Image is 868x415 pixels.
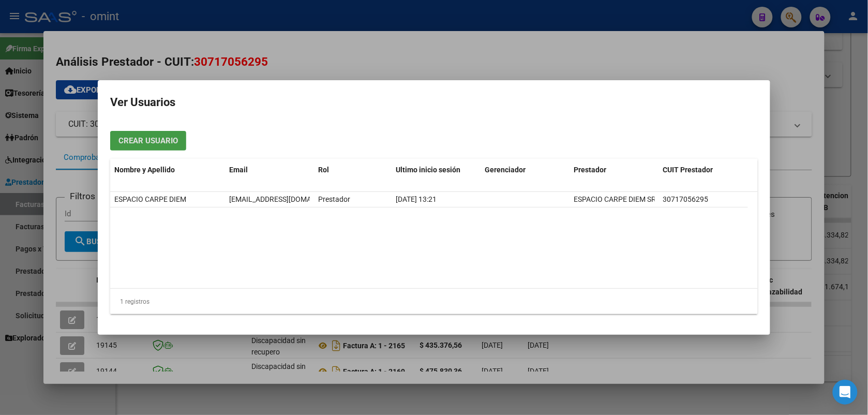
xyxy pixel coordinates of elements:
span: Prestador [574,166,607,174]
span: 30717056295 [663,195,709,203]
span: CUIT Prestador [663,166,713,174]
datatable-header-cell: Nombre y Apellido [110,159,225,181]
button: Crear Usuario [110,131,186,150]
datatable-header-cell: Prestador [570,159,659,181]
datatable-header-cell: Ultimo inicio sesión [392,159,481,181]
span: [DATE] 13:21 [396,195,437,203]
h2: Ver Usuarios [110,93,758,112]
span: Nombre y Apellido [114,166,175,174]
datatable-header-cell: CUIT Prestador [659,159,748,181]
datatable-header-cell: Gerenciador [481,159,570,181]
datatable-header-cell: Rol [314,159,392,181]
div: 1 registros [110,289,758,315]
span: Ultimo inicio sesión [396,166,460,174]
datatable-header-cell: Email [225,159,314,181]
span: ESPACIO CARPE DIEM SRL [574,195,661,203]
span: Rol [318,166,329,174]
div: Open Intercom Messenger [833,380,858,405]
span: Email [229,166,248,174]
span: Prestador [318,195,350,203]
span: Crear Usuario [118,137,178,146]
span: ESPACIO CARPE DIEM [114,195,186,203]
span: autorizaciones@espaciocarpediem.com.ar [229,195,344,203]
span: Gerenciador [485,166,526,174]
